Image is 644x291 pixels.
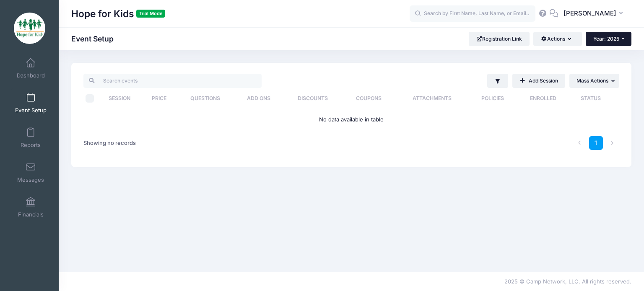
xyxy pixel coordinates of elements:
a: Registration Link [469,32,530,46]
th: Questions [176,88,235,109]
span: Event Setup [15,107,47,114]
button: [PERSON_NAME] [558,4,631,23]
span: Coupons [356,95,382,101]
th: Session [97,88,143,109]
td: No data available in table [83,109,619,130]
th: Enrolled [517,88,570,109]
span: Attachments [413,95,452,101]
button: Actions [533,32,582,46]
div: Showing no records [83,134,136,153]
span: [PERSON_NAME] [563,9,616,18]
span: Questions [190,95,220,101]
a: Reports [11,123,51,152]
button: Year: 2025 [586,32,631,46]
span: Dashboard [17,72,45,79]
span: Discounts [298,95,328,101]
span: 2025 © Camp Network, LLC. All rights reserved. [504,278,631,285]
a: 1 [589,136,603,150]
span: Year: 2025 [593,36,619,42]
a: Add Session [512,74,565,88]
a: Dashboard [11,54,51,83]
img: Hope for Kids [14,13,45,44]
h1: Hope for Kids [71,4,165,23]
a: Messages [11,158,51,187]
th: Add Ons [235,88,283,109]
th: Status [570,88,612,109]
button: Mass Actions [569,74,619,88]
input: Search by First Name, Last Name, or Email... [410,5,535,22]
span: Reports [21,142,41,149]
th: Policies [469,88,517,109]
span: Policies [481,95,504,101]
h1: Event Setup [71,34,121,43]
input: Search events [83,74,262,88]
span: Messages [17,176,44,183]
span: Mass Actions [576,77,608,84]
span: Trial Mode [136,10,165,18]
th: Coupons [343,88,395,109]
span: Financials [18,211,44,218]
a: Financials [11,193,51,222]
span: Add Ons [247,95,270,101]
th: Price [143,88,176,109]
th: Discounts [283,88,343,109]
a: Event Setup [11,88,51,118]
th: Attachments [395,88,470,109]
